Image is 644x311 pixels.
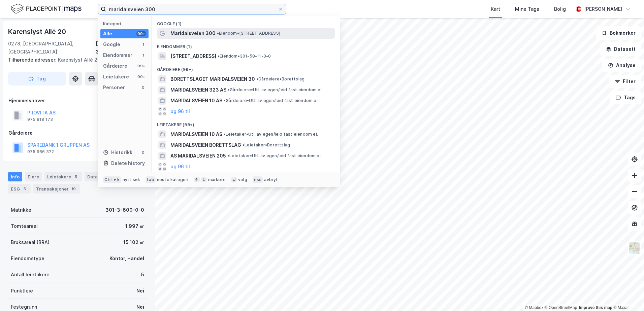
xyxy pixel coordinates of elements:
[243,142,245,147] span: •
[11,238,50,246] div: Bruksareal (BRA)
[170,52,216,60] span: [STREET_ADDRESS]
[609,75,641,88] button: Filter
[103,176,121,183] div: Ctrl + k
[21,185,28,192] div: 5
[579,305,612,310] a: Improve this map
[610,279,644,311] iframe: Chat Widget
[8,184,31,194] div: ESG
[170,107,190,115] button: og 96 til
[228,87,323,93] span: Gårdeiere • Utl. av egen/leid fast eiendom el.
[170,152,226,160] span: AS MARIDALSVEIEN 205
[103,21,149,26] div: Kategori
[243,142,290,148] span: Leietaker • Borettslag
[8,56,141,64] div: Karenslyst Allé 22, Skabos Vei 2
[11,206,33,214] div: Matrikkel
[596,26,641,40] button: Bokmerker
[141,271,144,279] div: 5
[11,271,50,279] div: Antall leietakere
[11,303,37,311] div: Festegrunn
[218,54,271,59] span: Eiendom • 301-58-11-0-0
[136,31,146,36] div: 99+
[11,287,33,295] div: Punktleie
[224,132,226,137] span: •
[123,177,140,182] div: nytt søk
[228,87,230,92] span: •
[256,76,304,82] span: Gårdeiere • Borettslag
[103,30,112,38] div: Alle
[11,3,82,15] img: logo.f888ab2527a4732fd821a326f86c7f29.svg
[224,132,318,137] span: Leietaker • Utl. av egen/leid fast eiendom el.
[103,83,125,92] div: Personer
[103,51,132,59] div: Eiendommer
[103,40,120,48] div: Google
[600,42,641,56] button: Datasett
[136,287,144,295] div: Nei
[8,97,147,105] div: Hjemmelshaver
[170,29,216,37] span: Maridalsveien 300
[146,176,156,183] div: tab
[25,172,42,181] div: Eiere
[8,172,22,181] div: Info
[33,184,80,194] div: Transaksjoner
[8,129,147,137] div: Gårdeiere
[208,177,226,182] div: markere
[584,5,622,13] div: [PERSON_NAME]
[106,4,278,14] input: Søk på adresse, matrikkel, gårdeiere, leietakere eller personer
[217,31,280,36] span: Eiendom • [STREET_ADDRESS]
[515,5,539,13] div: Mine Tags
[256,76,258,81] span: •
[628,242,641,254] img: Z
[109,254,144,263] div: Kontor, Handel
[264,177,278,182] div: avbryt
[152,16,340,28] div: Google (1)
[8,26,67,37] div: Karenslyst Allé 20
[170,86,226,94] span: MARIDALSVEIEN 323 AS
[218,54,220,59] span: •
[8,57,58,63] span: Tilhørende adresser:
[85,172,118,181] div: Datasett
[238,177,247,182] div: velg
[136,74,146,79] div: 99+
[27,149,54,154] div: 975 966 372
[11,254,44,263] div: Eiendomstype
[44,172,82,181] div: Leietakere
[140,150,146,155] div: 0
[136,303,144,311] div: Nei
[602,59,641,72] button: Analyse
[170,97,222,105] span: MARIDALSVEIEN 10 AS
[525,305,543,310] a: Mapbox
[140,85,146,90] div: 0
[610,279,644,311] div: Kontrollprogram for chat
[170,141,241,149] span: MARIDALSVEIEN BORETTSLAG
[136,63,146,69] div: 99+
[140,42,146,47] div: 1
[8,40,96,56] div: 0278, [GEOGRAPHIC_DATA], [GEOGRAPHIC_DATA]
[103,73,129,81] div: Leietakere
[111,159,145,167] div: Delete history
[70,185,77,192] div: 19
[170,130,222,138] span: MARIDALSVEIEN 10 AS
[11,222,38,230] div: Tomteareal
[123,238,144,246] div: 15 102 ㎡
[103,62,127,70] div: Gårdeiere
[105,206,144,214] div: 301-3-600-0-0
[125,222,144,230] div: 1 997 ㎡
[152,117,340,129] div: Leietakere (99+)
[224,98,319,103] span: Gårdeiere • Utl. av egen/leid fast eiendom el.
[170,75,255,83] span: BORETTSLAGET MARIDALSVEIEN 30
[610,91,641,104] button: Tags
[27,117,53,122] div: 975 918 173
[152,39,340,51] div: Eiendommer (1)
[72,173,79,180] div: 5
[152,62,340,74] div: Gårdeiere (99+)
[96,40,147,56] div: [GEOGRAPHIC_DATA], 3/600
[170,163,190,171] button: og 96 til
[491,5,500,13] div: Kart
[224,98,226,103] span: •
[253,176,263,183] div: esc
[227,153,322,159] span: Leietaker • Utl. av egen/leid fast eiendom el.
[545,305,577,310] a: OpenStreetMap
[227,153,229,158] span: •
[8,72,66,85] button: Tag
[554,5,566,13] div: Bolig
